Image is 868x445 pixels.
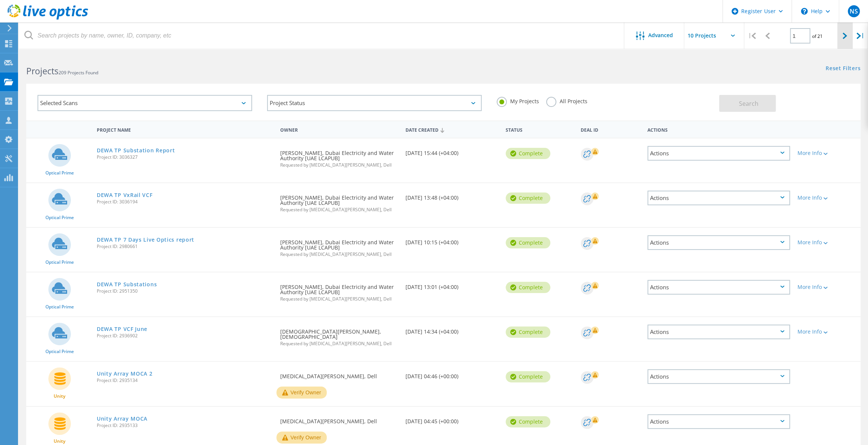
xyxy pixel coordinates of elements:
a: Live Optics Dashboard [8,16,88,21]
span: Requested by [MEDICAL_DATA][PERSON_NAME], Dell [280,341,398,346]
div: Actions [647,325,790,339]
div: Complete [506,326,550,338]
div: [DATE] 13:01 (+04:00) [402,272,502,297]
a: DEWA TP 7 Days Live Optics report [97,237,194,242]
div: [DATE] 13:48 (+04:00) [402,183,502,208]
span: NS [849,8,857,14]
div: [MEDICAL_DATA][PERSON_NAME], Dell [276,407,402,431]
span: Search [739,99,758,108]
button: Verify Owner [276,431,327,443]
div: [DATE] 04:46 (+00:00) [402,362,502,386]
div: More Info [797,240,857,245]
div: Complete [506,192,550,204]
div: Actions [647,191,790,205]
div: Actions [644,122,794,136]
span: Requested by [MEDICAL_DATA][PERSON_NAME], Dell [280,163,398,167]
div: [DEMOGRAPHIC_DATA][PERSON_NAME], [DEMOGRAPHIC_DATA] [276,317,402,353]
div: Actions [647,414,790,429]
div: [DATE] 14:34 (+04:00) [402,317,502,342]
div: Selected Scans [38,95,252,111]
a: DEWA TP Substation Report [97,148,175,153]
div: More Info [797,329,857,334]
div: More Info [797,150,857,156]
div: Date Created [402,122,502,137]
div: Complete [506,416,550,427]
div: [DATE] 15:44 (+04:00) [402,138,502,163]
span: Unity [54,394,65,398]
div: [PERSON_NAME], Dubai Electricity and Water Authority [UAE LCAPUB] [276,138,402,175]
span: Requested by [MEDICAL_DATA][PERSON_NAME], Dell [280,207,398,212]
span: Advanced [648,33,673,38]
div: | [744,23,760,49]
span: Project ID: 2951350 [97,289,273,293]
label: My Projects [497,97,539,104]
div: Complete [506,371,550,382]
span: Project ID: 3036194 [97,200,273,204]
span: Unity [54,439,65,443]
span: Optical Prime [45,215,74,220]
div: Actions [647,280,790,295]
label: All Projects [546,97,587,104]
div: [PERSON_NAME], Dubai Electricity and Water Authority [UAE LCAPUB] [276,183,402,219]
div: | [853,23,868,49]
div: Project Status [267,95,482,111]
span: Optical Prime [45,260,74,265]
span: Project ID: 3036327 [97,155,273,159]
span: of 21 [812,33,823,39]
a: DEWA TP VxRail VCF [97,192,153,198]
div: Actions [647,369,790,384]
div: [PERSON_NAME], Dubai Electricity and Water Authority [UAE LCAPUB] [276,272,402,309]
span: Optical Prime [45,349,74,354]
a: DEWA TP Substations [97,282,157,287]
div: Complete [506,148,550,159]
span: Optical Prime [45,305,74,309]
a: Reset Filters [826,66,860,72]
span: Project ID: 2980661 [97,244,273,249]
span: Requested by [MEDICAL_DATA][PERSON_NAME], Dell [280,297,398,301]
div: [DATE] 10:15 (+04:00) [402,228,502,253]
div: Deal Id [577,122,644,136]
span: 209 Projects Found [59,69,98,76]
div: [MEDICAL_DATA][PERSON_NAME], Dell [276,362,402,386]
span: Optical Prime [45,171,74,175]
div: Status [502,122,577,136]
svg: \n [801,8,808,15]
a: DEWA TP VCF June [97,326,147,332]
span: Project ID: 2936902 [97,334,273,338]
div: Actions [647,146,790,161]
button: Verify Owner [276,386,327,398]
div: Complete [506,237,550,248]
div: More Info [797,195,857,200]
div: [DATE] 04:45 (+00:00) [402,407,502,431]
button: Search [719,95,776,112]
div: Project Name [93,122,276,136]
a: Unity Array MOCA 2 [97,371,153,376]
div: More Info [797,284,857,290]
a: Unity Array MOCA [97,416,147,421]
div: [PERSON_NAME], Dubai Electricity and Water Authority [UAE LCAPUB] [276,228,402,264]
b: Projects [26,65,59,77]
span: Project ID: 2935134 [97,378,273,383]
div: Owner [276,122,402,136]
span: Project ID: 2935133 [97,423,273,428]
div: Complete [506,282,550,293]
div: Actions [647,235,790,250]
span: Requested by [MEDICAL_DATA][PERSON_NAME], Dell [280,252,398,257]
input: Search projects by name, owner, ID, company, etc [19,23,625,49]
